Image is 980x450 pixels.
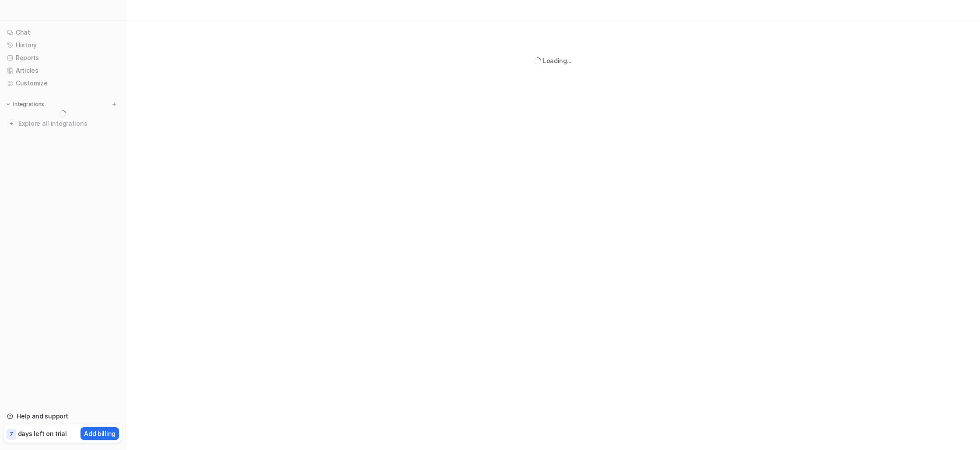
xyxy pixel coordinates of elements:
[3,52,122,64] a: Reports
[7,119,16,128] img: explore all integrations
[5,101,11,107] img: expand menu
[18,429,67,438] p: days left on trial
[3,410,122,422] a: Help and support
[111,101,117,107] img: menu_add.svg
[18,117,119,131] span: Explore all integrations
[3,117,122,130] a: Explore all integrations
[3,39,122,51] a: History
[80,427,119,440] button: Add billing
[3,64,122,77] a: Articles
[543,56,572,65] div: Loading...
[3,100,47,109] button: Integrations
[84,429,115,438] p: Add billing
[13,101,44,108] p: Integrations
[10,430,13,438] p: 7
[3,77,122,89] a: Customize
[3,26,122,39] a: Chat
